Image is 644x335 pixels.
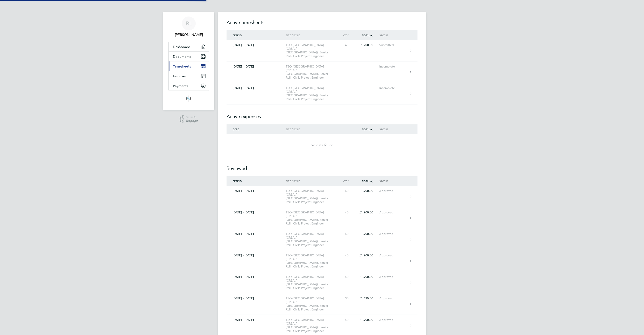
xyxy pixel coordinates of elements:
div: 30 [335,297,355,300]
a: [DATE] - [DATE]TSO-[GEOGRAPHIC_DATA] (CRSA / [GEOGRAPHIC_DATA]), Senior Rail - Civils Project Eng... [227,272,417,293]
div: Submitted [379,43,406,47]
div: £1,900.00 [355,43,379,47]
div: Approved [379,211,406,214]
div: £1,425.00 [355,297,379,300]
a: [DATE] - [DATE]TSO-[GEOGRAPHIC_DATA] (CRSA / [GEOGRAPHIC_DATA]), Senior Rail - Civils Project Eng... [227,207,417,229]
div: [DATE] - [DATE] [227,189,286,193]
span: Period [233,33,242,37]
div: Approved [379,318,406,322]
div: Incomplete [379,65,406,68]
a: [DATE] - [DATE]TSO-[GEOGRAPHIC_DATA] (CRSA / [GEOGRAPHIC_DATA]), Senior Rail - Civils Project Eng... [227,40,417,61]
a: [DATE] - [DATE]TSO-[GEOGRAPHIC_DATA] (CRSA / [GEOGRAPHIC_DATA]), Senior Rail - Civils Project Eng... [227,61,417,83]
div: 40 [335,318,355,322]
div: [DATE] - [DATE] [227,254,286,257]
div: Status [379,34,406,37]
div: [DATE] - [DATE] [227,43,286,47]
div: £1,900.00 [355,211,379,214]
span: Engage [186,119,198,122]
div: Approved [379,189,406,193]
div: Qty [335,180,355,183]
span: Invoices [173,74,186,78]
div: Qty [335,34,355,37]
div: TSO-[GEOGRAPHIC_DATA] (CRSA / [GEOGRAPHIC_DATA]), Senior Rail - Civils Project Engineer [286,318,335,333]
span: Rhys Lewis [168,32,209,37]
div: 40 [335,254,355,257]
span: Documents [173,54,191,59]
div: Total (£) [355,180,379,183]
div: TSO-[GEOGRAPHIC_DATA] (CRSA / [GEOGRAPHIC_DATA]), Senior Rail - Civils Project Engineer [286,211,335,225]
div: TSO-[GEOGRAPHIC_DATA] (CRSA / [GEOGRAPHIC_DATA]), Senior Rail - Civils Project Engineer [286,43,335,58]
nav: Main navigation [163,12,214,110]
img: psrsolutions-logo-retina.png [185,95,193,102]
div: 40 [335,43,355,47]
div: 40 [335,211,355,214]
a: [DATE] - [DATE]TSO-[GEOGRAPHIC_DATA] (CRSA / [GEOGRAPHIC_DATA]), Senior Rail - Civils Project Eng... [227,186,417,207]
a: [DATE] - [DATE]TSO-[GEOGRAPHIC_DATA] (CRSA / [GEOGRAPHIC_DATA]), Senior Rail - Civils Project Eng... [227,293,417,315]
div: [DATE] - [DATE] [227,232,286,236]
div: £1,900.00 [355,275,379,279]
span: Payments [173,84,188,88]
div: Total (£) [355,34,379,37]
div: [DATE] - [DATE] [227,65,286,68]
div: Status [379,128,406,131]
a: [DATE] - [DATE]TSO-[GEOGRAPHIC_DATA] (CRSA / [GEOGRAPHIC_DATA]), Senior Rail - Civils Project Eng... [227,250,417,272]
span: Timesheets [173,64,191,68]
h2: Reviewed [227,156,417,176]
div: Site / Role [286,128,335,131]
a: RL[PERSON_NAME] [168,17,209,37]
a: Invoices [169,71,209,81]
a: Dashboard [169,42,209,51]
div: Site / Role [286,34,335,37]
div: [DATE] - [DATE] [227,86,286,90]
a: [DATE] - [DATE]TSO-[GEOGRAPHIC_DATA] (CRSA / [GEOGRAPHIC_DATA]), Senior Rail - Civils Project Eng... [227,229,417,250]
div: £1,900.00 [355,318,379,322]
div: TSO-[GEOGRAPHIC_DATA] (CRSA / [GEOGRAPHIC_DATA]), Senior Rail - Civils Project Engineer [286,297,335,311]
div: Total (£) [355,128,379,131]
a: Timesheets [169,61,209,71]
div: TSO-[GEOGRAPHIC_DATA] (CRSA / [GEOGRAPHIC_DATA]), Senior Rail - Civils Project Engineer [286,232,335,247]
div: TSO-[GEOGRAPHIC_DATA] (CRSA / [GEOGRAPHIC_DATA]), Senior Rail - Civils Project Engineer [286,65,335,79]
div: Approved [379,232,406,236]
div: £1,900.00 [355,254,379,257]
div: 40 [335,232,355,236]
span: RL [186,21,192,26]
div: [DATE] - [DATE] [227,318,286,322]
a: [DATE] - [DATE]TSO-[GEOGRAPHIC_DATA] (CRSA / [GEOGRAPHIC_DATA]), Senior Rail - Civils Project Eng... [227,83,417,104]
div: Approved [379,297,406,300]
div: Approved [379,254,406,257]
div: Date [227,128,286,131]
div: TSO-[GEOGRAPHIC_DATA] (CRSA / [GEOGRAPHIC_DATA]), Senior Rail - Civils Project Engineer [286,86,335,101]
div: TSO-[GEOGRAPHIC_DATA] (CRSA / [GEOGRAPHIC_DATA]), Senior Rail - Civils Project Engineer [286,275,335,290]
div: [DATE] - [DATE] [227,275,286,279]
span: Dashboard [173,45,190,49]
a: Powered byEngage [180,115,198,123]
div: TSO-[GEOGRAPHIC_DATA] (CRSA / [GEOGRAPHIC_DATA]), Senior Rail - Civils Project Engineer [286,254,335,268]
h2: Active timesheets [227,19,417,30]
div: £1,900.00 [355,189,379,193]
div: Approved [379,275,406,279]
div: Status [379,180,406,183]
h2: Active expenses [227,104,417,124]
div: Incomplete [379,86,406,90]
a: Payments [169,81,209,91]
div: £1,900.00 [355,232,379,236]
a: Go to home page [168,95,209,102]
span: Period [233,179,242,183]
div: Site / Role [286,180,335,183]
div: No data found [227,142,417,148]
a: Documents [169,52,209,61]
div: 40 [335,189,355,193]
span: Powered by [186,115,198,119]
div: 40 [335,275,355,279]
div: TSO-[GEOGRAPHIC_DATA] (CRSA / [GEOGRAPHIC_DATA]), Senior Rail - Civils Project Engineer [286,189,335,204]
div: [DATE] - [DATE] [227,297,286,300]
div: [DATE] - [DATE] [227,211,286,214]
